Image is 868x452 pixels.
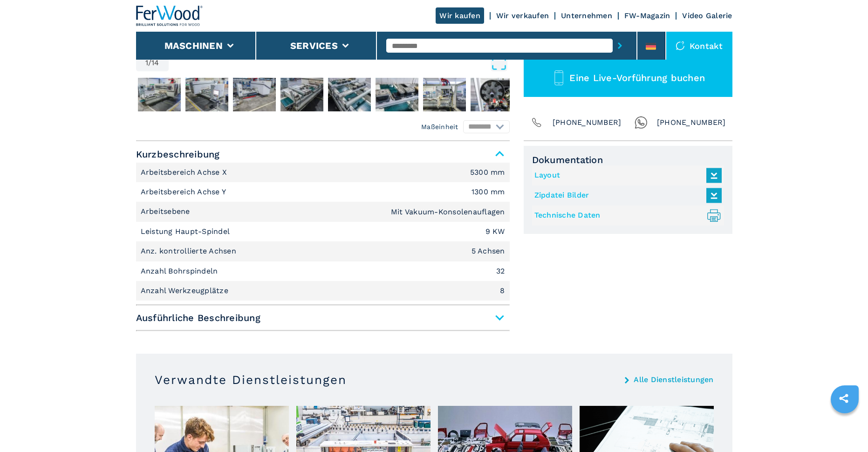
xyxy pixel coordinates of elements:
button: Go to Slide 8 [421,76,468,113]
nav: Thumbnail Navigation [136,76,510,113]
a: Wir kaufen [436,7,484,24]
a: Alle Dienstleistungen [634,376,713,384]
p: Anzahl Werkzeugplätze [141,286,231,296]
img: a6ddf0d72e94a3d0a0c1f2279b5df692 [280,78,323,111]
a: Video Galerie [682,11,732,20]
em: 32 [496,267,505,275]
img: d3f6fb33ffbd18b9602b75737726f954 [376,78,418,111]
img: 611be155e9772b8a8a376ed1ae9ae56e [138,78,181,111]
img: Kontakt [676,41,685,50]
a: sharethis [832,387,855,410]
span: 14 [151,59,159,67]
a: Technische Daten [534,208,717,223]
em: 5 Achsen [472,247,505,255]
span: [PHONE_NUMBER] [657,116,726,129]
span: / [148,59,151,67]
button: Go to Slide 6 [326,76,373,113]
a: Zipdatei Bilder [534,188,717,203]
button: Go to Slide 7 [374,76,420,113]
img: 11e39f67ece066f37fa2ff917511abdb [233,78,276,111]
div: Kurzbeschreibung [136,163,510,301]
p: Anzahl Bohrspindeln [141,266,220,276]
span: Kurzbeschreibung [136,146,510,163]
span: Eine Live-Vorführung buchen [569,72,705,83]
img: 6da968d286256562578844f4212d9636 [328,78,371,111]
button: Go to Slide 2 [136,76,183,113]
em: 5300 mm [470,169,505,176]
a: Wir verkaufen [496,11,549,20]
button: Go to Slide 4 [231,76,278,113]
button: Maschinen [164,40,223,51]
span: Dokumentation [532,154,724,165]
img: Phone [530,116,543,129]
iframe: Chat [828,410,861,445]
em: Maßeinheit [421,122,458,131]
button: Eine Live-Vorführung buchen [524,59,732,97]
em: 9 KW [485,228,505,235]
em: 8 [500,287,505,294]
h3: Verwandte Dienstleistungen [155,372,347,387]
button: Open Fullscreen [171,55,507,71]
img: Ferwood [136,6,203,26]
em: 1300 mm [472,188,505,196]
em: Mit Vakuum-Konsolenauflagen [391,208,505,216]
button: Go to Slide 3 [184,76,230,113]
p: Arbeitsebene [141,206,192,217]
img: ea74a57609d7dfb7f0cbdc36b21d5b83 [423,78,466,111]
img: 1f44c58f65e3a1711e1609b1c7b860c7 [185,78,228,111]
p: Arbeitsbereich Achse Y [141,187,229,197]
div: Kontakt [666,32,732,60]
span: [PHONE_NUMBER] [553,116,622,129]
a: Unternehmen [561,11,612,20]
img: Whatsapp [635,116,648,129]
span: 1 [145,59,148,67]
button: Services [290,40,338,51]
p: Anz. kontrollierte Achsen [141,246,239,256]
img: f7fcc63916a186e3d6eef65e480e0614 [471,78,513,111]
p: Leistung Haupt-Spindel [141,226,232,237]
button: submit-button [613,35,627,56]
button: Go to Slide 9 [469,76,515,113]
button: Go to Slide 5 [279,76,325,113]
a: FW-Magazin [624,11,670,20]
p: Arbeitsbereich Achse X [141,167,230,178]
a: Layout [534,168,717,183]
span: Ausführliche Beschreibung [136,309,510,326]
